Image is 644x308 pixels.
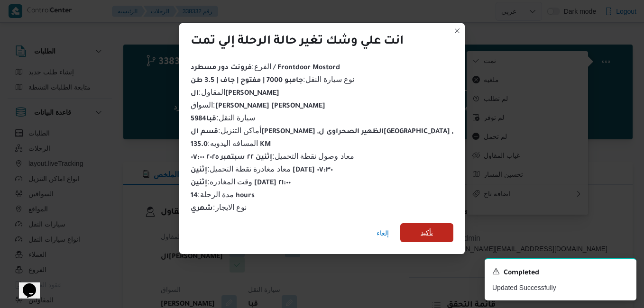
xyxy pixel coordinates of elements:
[191,203,247,211] span: نوع الايجار :
[215,103,325,110] b: [PERSON_NAME] [PERSON_NAME]
[504,268,539,279] span: Completed
[492,267,629,279] div: Notification
[191,88,279,96] span: المقاول :
[191,190,255,199] span: مدة الرحلة :
[191,116,216,123] b: قبا5984
[191,101,325,109] span: السواق :
[191,64,340,72] b: فرونت دور مسطرد / Frontdoor Mostord
[377,227,389,239] span: إلغاء
[191,192,255,200] b: 14 hours
[191,128,453,136] b: قسم ال[PERSON_NAME] ,الظهير الصحراوى ل[GEOGRAPHIC_DATA] ,
[191,165,333,173] span: معاد مغادرة نقطة التحميل :
[9,270,40,299] iframe: chat widget
[492,283,629,293] p: Updated Successfully
[191,139,271,147] span: المسافه اليدويه :
[191,63,340,71] span: الفرع :
[191,127,453,135] span: أماكن التنزيل :
[191,77,303,85] b: جامبو 7000 | مفتوح | جاف | 3.5 طن
[191,90,279,98] b: ال[PERSON_NAME]
[421,227,433,238] span: تأكيد
[191,205,213,213] b: شهري
[191,167,333,174] b: إثنين [DATE] ٠٧:٣٠
[400,223,453,242] button: تأكيد
[191,141,271,149] b: 135.0 KM
[191,180,291,187] b: إثنين [DATE] ٢١:٠٠
[191,114,255,122] span: سيارة النقل :
[191,178,291,186] span: وقت المغادره :
[191,75,354,83] span: نوع سيارة النقل :
[191,154,272,162] b: إثنين ٢٢ سبتمبر ٢٠٢٥ ٠٧:٠٠
[373,224,393,243] button: إلغاء
[451,25,463,36] button: Closes this modal window
[191,35,404,50] div: انت علي وشك تغير حالة الرحلة إلي تمت
[191,152,354,160] span: معاد وصول نقطة التحميل :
